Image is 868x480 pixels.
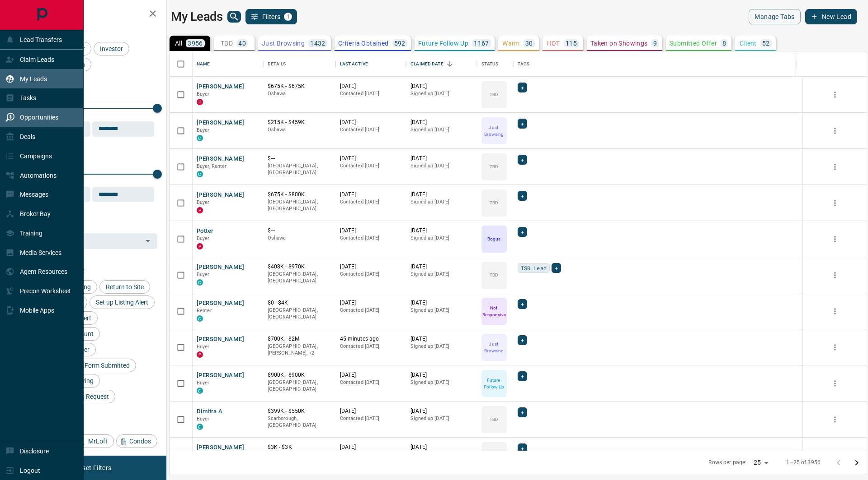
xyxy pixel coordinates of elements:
p: Signed up [DATE] [410,162,472,170]
p: $675K - $800K [268,191,331,198]
p: Signed up [DATE] [410,126,472,134]
button: New Lead [805,9,857,24]
p: Contacted [DATE] [340,379,402,386]
button: [PERSON_NAME] [197,263,244,272]
p: All [175,40,182,46]
p: Contacted [DATE] [340,126,402,134]
div: property.ca [197,207,203,213]
p: 30 [525,40,533,46]
div: condos.ca [197,424,203,430]
div: condos.ca [197,171,203,177]
span: 1 [285,14,291,20]
p: [DATE] [340,299,402,307]
div: property.ca [197,99,203,105]
p: 1432 [310,40,325,46]
div: + [518,335,527,345]
span: Buyer, Renter [197,163,227,169]
button: [PERSON_NAME] [197,371,244,380]
h2: Filters [29,9,157,20]
span: + [521,227,524,236]
div: + [552,263,561,273]
div: + [518,443,527,453]
h1: My Leads [171,9,223,24]
div: Condos [116,434,157,448]
p: 3956 [188,40,203,46]
button: Filters1 [245,9,297,24]
p: [DATE] [410,191,472,198]
span: Buyer [197,235,210,241]
p: [DATE] [340,191,402,198]
button: more [828,268,842,282]
span: Renter [197,308,212,314]
p: [DATE] [410,407,472,415]
p: [GEOGRAPHIC_DATA], [GEOGRAPHIC_DATA] [268,379,331,393]
p: TBD [490,91,498,98]
button: [PERSON_NAME] [197,299,244,308]
button: Go to next page [848,454,866,472]
div: condos.ca [197,388,203,394]
p: Contacted [DATE] [340,271,402,278]
span: MrLoft [85,438,111,445]
div: Details [263,51,335,77]
div: 25 [750,456,772,469]
p: [DATE] [340,83,402,90]
p: Bogus [487,235,500,242]
button: search button [227,11,241,23]
button: [PERSON_NAME] [197,191,244,199]
p: [DATE] [340,443,402,451]
div: + [518,83,527,92]
p: TBD [221,40,233,46]
p: Criteria Obtained [338,40,389,46]
button: more [828,124,842,138]
p: 8 [722,40,726,46]
span: Set up Listing Alert [93,299,151,306]
p: [GEOGRAPHIC_DATA], [GEOGRAPHIC_DATA] [268,271,331,285]
p: TBD [490,199,498,206]
p: Scarborough, [GEOGRAPHIC_DATA] [268,415,331,429]
span: Buyer [197,199,210,205]
p: Contacted [DATE] [340,415,402,422]
span: Buyer [197,272,210,277]
p: 40 [238,40,246,46]
span: Investor [97,45,126,52]
button: [PERSON_NAME] [197,335,244,344]
span: ISR Lead [521,263,547,272]
p: Signed up [DATE] [410,90,472,97]
button: Manage Tabs [749,9,800,24]
p: Signed up [DATE] [410,379,472,386]
p: $675K - $675K [268,83,331,90]
div: property.ca [197,243,203,249]
p: $0 - $4K [268,299,331,307]
div: Tags [513,51,796,77]
p: [DATE] [410,83,472,90]
div: + [518,155,527,165]
p: Signed up [DATE] [410,415,472,422]
button: Open [142,235,154,247]
p: Submitted Offer [670,40,717,46]
p: $900K - $900K [268,371,331,379]
span: + [521,119,524,128]
p: $3K - $3K [268,443,331,451]
div: + [518,191,527,201]
p: $--- [268,227,331,235]
p: TBD [490,272,498,278]
p: $399K - $550K [268,407,331,415]
p: Client [740,40,756,46]
p: 592 [394,40,406,46]
p: [DATE] [410,119,472,126]
p: 1–25 of 3956 [786,459,821,466]
div: Name [192,51,263,77]
p: Rows per page: [708,459,746,466]
p: [GEOGRAPHIC_DATA], [GEOGRAPHIC_DATA] [268,162,331,176]
p: 9 [653,40,657,46]
button: more [828,160,842,174]
p: [DATE] [410,371,472,379]
p: $--- [268,155,331,162]
p: Signed up [DATE] [410,307,472,314]
div: property.ca [197,351,203,358]
button: [PERSON_NAME] [197,443,244,452]
p: [DATE] [410,335,472,343]
p: Oshawa [268,235,331,242]
p: Contacted [DATE] [340,235,402,242]
div: Details [268,51,286,77]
